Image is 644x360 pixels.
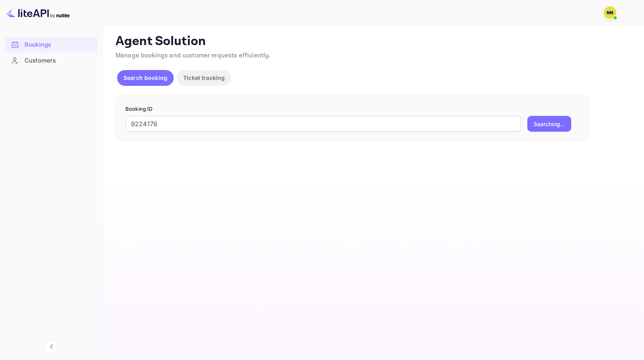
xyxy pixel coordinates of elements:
[125,116,521,132] input: Enter Booking ID (e.g., 63782194)
[25,40,94,49] div: Bookings
[123,74,167,82] p: Search booking
[6,6,70,19] img: LiteAPI logo
[5,53,98,68] div: Customers
[5,37,98,52] a: Bookings
[5,37,98,53] div: Bookings
[5,53,98,68] a: Customers
[183,74,225,82] p: Ticket tracking
[116,34,630,49] p: Agent Solution
[604,6,616,19] img: N/A N/A
[125,105,580,113] p: Booking ID
[25,56,94,65] div: Customers
[44,339,59,354] button: Collapse navigation
[527,116,571,132] button: Searching...
[116,51,271,60] span: Manage bookings and customer requests efficiently.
